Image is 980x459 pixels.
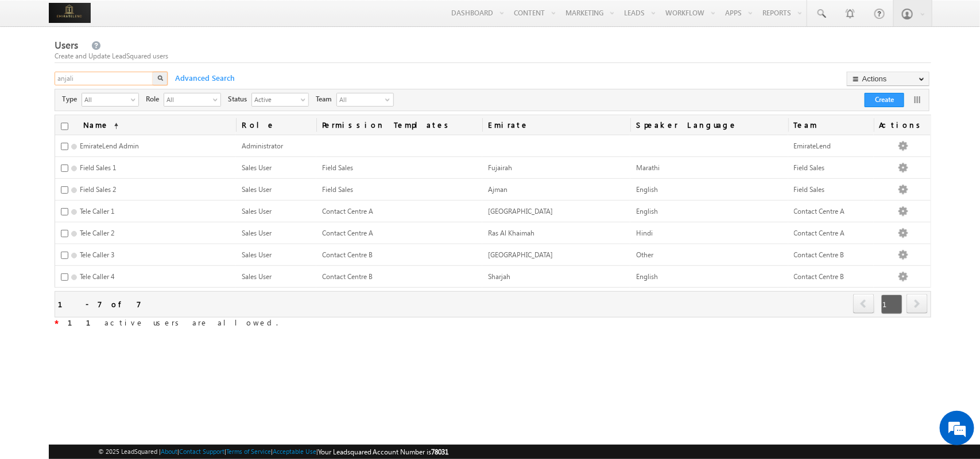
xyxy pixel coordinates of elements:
span: Sales User [242,272,272,281]
span: Contact Centre B [322,272,373,281]
span: Contact Centre A [322,229,373,237]
span: [GEOGRAPHIC_DATA] [488,207,553,215]
span: Contact Centre A [322,207,373,215]
span: prev [853,294,874,313]
span: Fujairah [488,163,512,172]
span: Contact Centre A [794,207,845,215]
span: Contact Centre A [794,229,845,237]
span: Sales User [242,250,272,259]
span: Field Sales [794,185,825,194]
a: Role [236,115,316,135]
span: EmirateLend [794,142,831,150]
span: Sales User [242,163,272,172]
span: Field Sales 1 [80,163,116,172]
span: Role [146,94,164,104]
span: Tele Caller 3 [80,250,114,259]
img: Search [157,75,163,81]
a: next [907,295,928,313]
span: © 2025 LeadSquared | | | | | [98,446,449,457]
a: Emirate [482,115,631,135]
span: Team [316,94,336,104]
span: Status [228,94,251,104]
span: Users [55,38,78,52]
span: Ajman [488,185,508,194]
span: English [636,207,658,215]
a: Acceptable Use [273,448,316,455]
span: Contact Centre B [794,250,845,259]
span: Sales User [242,207,272,215]
span: Tele Caller 4 [80,272,114,281]
span: English [636,185,658,194]
div: Create and Update LeadSquared users [55,51,931,61]
strong: 11 [68,317,104,327]
a: About [161,448,177,455]
span: Sharjah [488,272,510,281]
button: Create [865,93,904,107]
img: Custom Logo [49,3,91,23]
span: Contact Centre B [322,250,373,259]
span: next [907,294,928,313]
span: All [164,93,211,105]
span: [GEOGRAPHIC_DATA] [488,250,553,259]
span: active users are allowed. [59,317,278,327]
span: Field Sales [322,185,353,194]
span: Active [252,93,299,105]
span: Actions [874,115,931,135]
span: Marathi [636,163,660,172]
span: Other [636,250,653,259]
span: Field Sales 2 [80,185,116,194]
span: Sales User [242,185,272,194]
span: EmirateLend Admin [80,142,139,150]
span: (sorted ascending) [109,121,118,131]
span: Hindi [636,229,653,237]
a: Terms of Service [226,448,271,455]
span: Your Leadsquared Account Number is [318,448,449,456]
span: Contact Centre B [794,272,845,281]
span: Type [62,94,82,104]
span: select [301,96,310,103]
div: 1 - 7 of 7 [58,297,141,311]
span: Ras Al Khaimah [488,229,534,237]
span: Advanced Search [169,73,238,83]
span: Sales User [242,229,272,237]
span: English [636,272,658,281]
span: Team [788,115,874,135]
button: Actions [847,72,929,86]
span: Administrator [242,142,283,150]
span: 78031 [432,448,449,456]
a: Name [78,115,124,135]
a: Speaker Language [630,115,788,135]
span: All [337,93,383,106]
span: Field Sales [794,163,825,172]
span: Tele Caller 1 [80,207,114,215]
span: All [82,93,129,105]
a: Contact Support [179,448,224,455]
a: prev [853,295,875,313]
span: Permission Templates [316,115,482,135]
span: select [131,96,140,103]
span: Tele Caller 2 [80,229,114,237]
span: 1 [881,295,902,314]
span: Field Sales [322,163,353,172]
span: select [213,96,222,103]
